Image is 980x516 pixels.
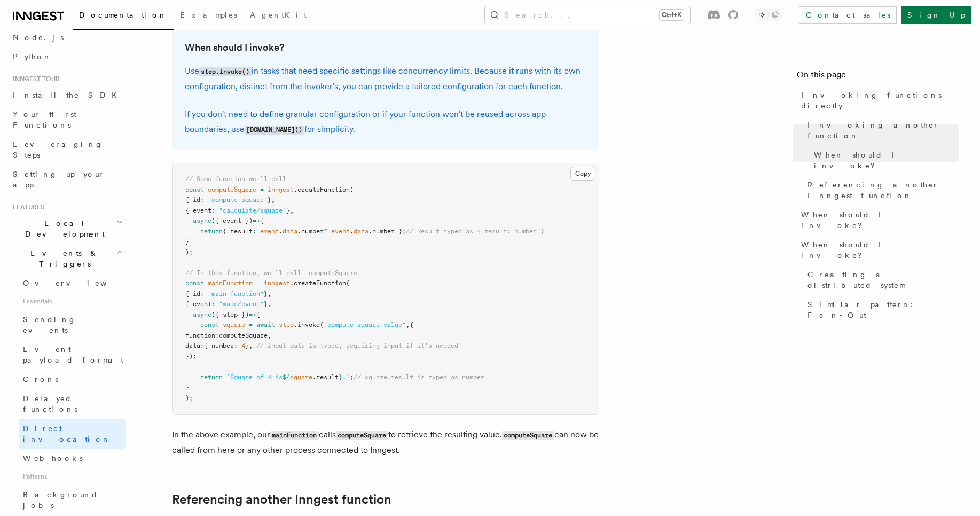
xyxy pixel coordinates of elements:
[19,340,126,370] a: Event payload format
[290,279,346,287] span: .createFunction
[331,228,350,235] span: event
[13,33,64,42] span: Node.js
[174,3,244,29] a: Examples
[211,207,215,214] span: :
[294,186,350,193] span: .createFunction
[185,40,284,55] a: When should I invoke?
[9,214,126,244] button: Local Development
[279,228,283,235] span: .
[200,290,204,298] span: :
[320,321,324,329] span: (
[901,6,971,24] a: Sign Up
[193,311,211,318] span: async
[200,321,219,329] span: const
[13,110,76,129] span: Your first Functions
[9,165,126,194] a: Setting up your app
[219,300,264,308] span: "main/event"
[219,332,268,339] span: computeSquare
[172,492,391,507] a: Referencing another Inngest function
[256,279,260,287] span: =
[264,279,290,287] span: inngest
[339,373,342,381] span: }
[23,375,58,384] span: Crons
[807,269,959,291] span: Creating a distributed system
[185,196,200,204] span: { id
[200,342,204,349] span: :
[756,9,781,21] button: Toggle dark mode
[13,140,103,159] span: Leveraging Steps
[19,468,126,485] span: Patterns
[801,239,959,261] span: When should I invoke?
[204,342,234,349] span: { number
[803,295,959,325] a: Similar pattern: Fan-Out
[185,248,193,256] span: );
[185,107,586,137] p: If you don't need to define granular configuration or if your function won't be reused across app...
[19,273,126,293] a: Overview
[803,175,959,205] a: Referencing another Inngest function
[185,300,211,308] span: { event
[350,373,354,381] span: ;
[260,186,264,193] span: =
[185,342,200,349] span: data
[185,353,197,360] span: });
[406,228,544,235] span: // Result typed as { result: number }
[253,217,260,224] span: =>
[797,85,959,115] a: Invoking functions directly
[336,431,388,440] code: computeSquare
[271,196,275,204] span: ,
[172,427,599,458] p: In the above example, our calls to retrieve the resulting value. can now be called from here or a...
[185,269,361,277] span: // In this function, we'll call `computeSquare`
[249,342,253,349] span: ,
[19,370,126,389] a: Crons
[219,207,286,214] span: "calculate/square"
[211,217,253,224] span: ({ event })
[279,321,294,329] span: step
[245,126,304,135] code: [DOMAIN_NAME]()
[268,186,294,193] span: inngest
[324,321,406,329] span: "compute-square-value"
[244,3,313,29] a: AgentKit
[9,47,126,66] a: Python
[807,179,959,201] span: Referencing another Inngest function
[268,300,271,308] span: ,
[208,290,264,298] span: "main-function"
[312,373,339,381] span: .result
[283,373,290,381] span: ${
[9,244,126,273] button: Events & Triggers
[286,207,290,214] span: }
[250,11,307,19] span: AgentKit
[185,290,200,298] span: { id
[803,115,959,145] a: Invoking another function
[807,299,959,320] span: Similar pattern: Fan-Out
[9,135,126,165] a: Leveraging Steps
[208,196,268,204] span: "compute-square"
[73,3,174,30] a: Documentation
[9,203,44,212] span: Features
[9,28,126,47] a: Node.js
[23,424,111,443] span: Direct invocation
[268,196,271,204] span: }
[185,279,204,287] span: const
[264,300,268,308] span: }
[268,290,271,298] span: ,
[185,394,193,402] span: );
[801,90,959,111] span: Invoking functions directly
[79,11,167,19] span: Documentation
[180,11,237,19] span: Examples
[485,6,690,24] button: Search...Ctrl+K
[9,248,116,269] span: Events & Triggers
[185,175,286,183] span: // Some function we'll call
[797,205,959,235] a: When should I invoke?
[406,321,410,329] span: ,
[297,228,324,235] span: .number
[290,373,312,381] span: square
[369,228,406,235] span: .number };
[270,431,319,440] code: mainFunction
[249,311,256,318] span: =>
[256,342,458,349] span: // input data is typed, requiring input if it's needed
[260,217,264,224] span: {
[570,167,595,181] button: Copy
[660,10,684,20] kbd: Ctrl+K
[803,265,959,295] a: Creating a distributed system
[23,490,98,510] span: Background jobs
